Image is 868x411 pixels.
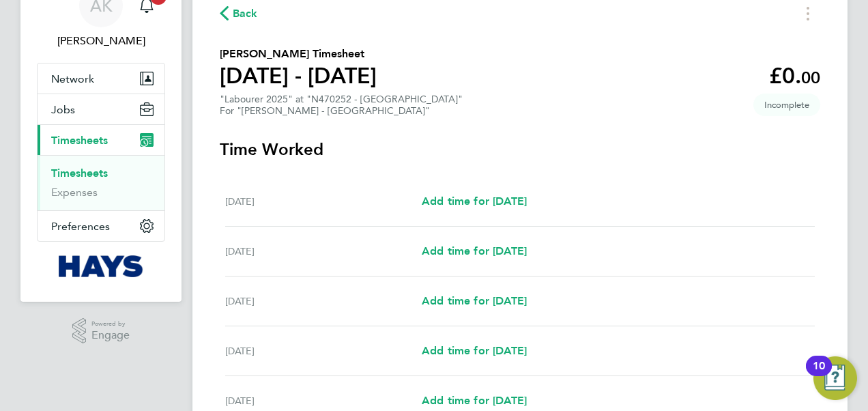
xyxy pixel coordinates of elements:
[422,243,527,259] a: Add time for [DATE]
[51,103,75,116] span: Jobs
[51,167,108,180] a: Timesheets
[38,94,164,124] button: Jobs
[51,72,94,85] span: Network
[422,343,527,359] a: Add time for [DATE]
[813,356,857,400] button: Open Resource Center, 10 new notifications
[422,344,527,357] span: Add time for [DATE]
[233,5,258,22] span: Back
[422,393,527,409] a: Add time for [DATE]
[220,5,258,22] button: Back
[422,195,527,208] span: Add time for [DATE]
[220,139,820,160] h3: Time Worked
[220,46,377,62] h2: [PERSON_NAME] Timesheet
[422,394,527,407] span: Add time for [DATE]
[91,330,130,341] span: Engage
[51,186,98,199] a: Expenses
[72,318,130,344] a: Powered byEngage
[225,293,422,309] div: [DATE]
[91,318,130,330] span: Powered by
[422,244,527,257] span: Add time for [DATE]
[38,211,164,241] button: Preferences
[37,33,165,49] span: Amelia Kelly
[38,63,164,94] button: Network
[422,193,527,210] a: Add time for [DATE]
[37,255,165,277] a: Go to home page
[225,393,422,409] div: [DATE]
[51,220,110,233] span: Preferences
[220,94,463,117] div: "Labourer 2025" at "N470252 - [GEOGRAPHIC_DATA]"
[38,155,164,210] div: Timesheets
[38,125,164,155] button: Timesheets
[422,294,527,307] span: Add time for [DATE]
[796,3,820,24] button: Timesheets Menu
[225,343,422,359] div: [DATE]
[753,94,820,116] span: This timesheet is Incomplete.
[220,62,377,89] h1: [DATE] - [DATE]
[801,68,820,87] span: 00
[813,366,825,384] div: 10
[59,255,144,277] img: hays-logo-retina.png
[422,293,527,309] a: Add time for [DATE]
[220,105,463,117] div: For "[PERSON_NAME] - [GEOGRAPHIC_DATA]"
[769,63,820,89] app-decimal: £0.
[225,243,422,259] div: [DATE]
[51,134,108,147] span: Timesheets
[225,193,422,210] div: [DATE]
